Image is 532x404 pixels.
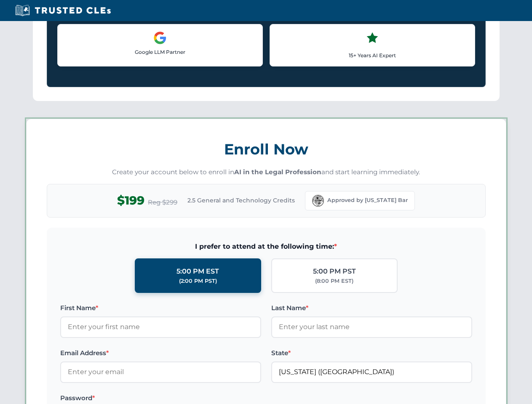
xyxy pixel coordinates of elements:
span: $199 [117,191,144,210]
input: Enter your email [60,361,261,383]
label: Last Name [271,303,472,313]
input: Enter your last name [271,316,472,338]
span: Approved by [US_STATE] Bar [327,196,408,205]
label: First Name [60,303,261,313]
img: Florida Bar [312,195,324,207]
p: 15+ Years AI Expert [277,51,468,59]
label: State [271,348,472,358]
input: Florida (FL) [271,361,472,383]
p: Google LLM Partner [64,48,256,56]
input: Enter your first name [60,316,261,338]
div: 5:00 PM PST [313,266,356,277]
div: (8:00 PM EST) [315,277,353,285]
span: Reg $299 [148,197,177,207]
img: Google [153,31,167,45]
h3: Enroll Now [47,136,486,162]
div: (2:00 PM PST) [179,277,217,285]
p: Create your account below to enroll in and start learning immediately. [47,167,486,177]
div: 5:00 PM EST [176,266,219,277]
span: 2.5 General and Technology Credits [187,196,295,205]
label: Password [60,393,261,403]
strong: AI in the Legal Profession [234,168,321,176]
img: Trusted CLEs [13,4,113,17]
label: Email Address [60,348,261,358]
span: I prefer to attend at the following time: [60,241,472,252]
